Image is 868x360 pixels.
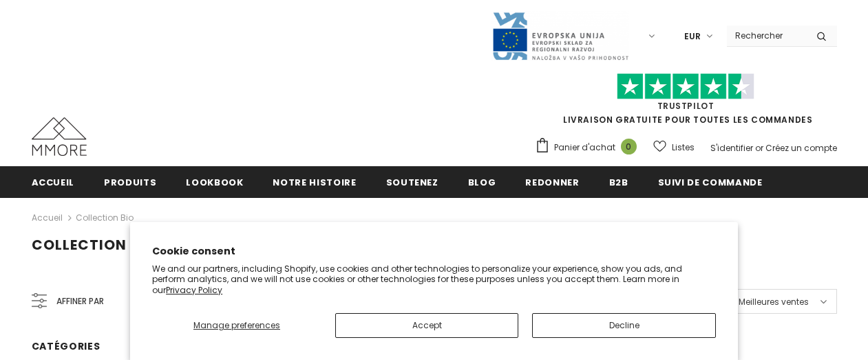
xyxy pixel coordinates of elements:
[56,294,104,309] span: Affiner par
[532,313,715,338] button: Decline
[617,73,754,100] img: Faites confiance aux étoiles pilotes
[609,176,628,189] span: B2B
[152,263,716,296] p: We and our partners, including Shopify, use cookies and other technologies to personalize your ex...
[386,176,438,189] span: soutenez
[765,142,837,154] a: Créez un compte
[32,117,87,156] img: Cas MMORE
[468,176,496,189] span: Blog
[525,176,579,189] span: Redonner
[193,319,280,331] span: Manage preferences
[32,176,75,189] span: Accueil
[535,137,644,158] a: Panier d'achat 0
[166,284,222,296] a: Privacy Policy
[104,166,156,197] a: Produits
[554,141,615,154] span: Panier d'achat
[32,210,63,226] a: Accueil
[727,26,806,46] input: Search Site
[739,295,809,309] span: Meilleures ventes
[32,339,100,353] span: Catégories
[468,166,496,197] a: Blog
[621,139,637,154] span: 0
[335,313,518,338] button: Accept
[273,176,356,189] span: Notre histoire
[32,166,75,197] a: Accueil
[491,30,629,41] a: Javni Razpis
[152,244,716,259] h2: Cookie consent
[186,166,243,197] a: Lookbook
[76,212,134,223] a: Collection Bio
[658,166,763,197] a: Suivi de commande
[710,142,753,154] a: S'identifier
[535,79,837,126] span: LIVRAISON GRATUITE POUR TOUTES LES COMMANDES
[186,176,243,189] span: Lookbook
[755,142,763,154] span: or
[491,11,629,61] img: Javni Razpis
[684,30,701,43] span: EUR
[657,100,714,112] a: TrustPilot
[273,166,356,197] a: Notre histoire
[104,176,156,189] span: Produits
[658,176,763,189] span: Suivi de commande
[152,313,321,338] button: Manage preferences
[386,166,438,197] a: soutenez
[672,141,695,154] span: Listes
[653,135,695,159] a: Listes
[609,166,628,197] a: B2B
[32,235,156,254] span: Collection Bio
[525,166,579,197] a: Redonner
